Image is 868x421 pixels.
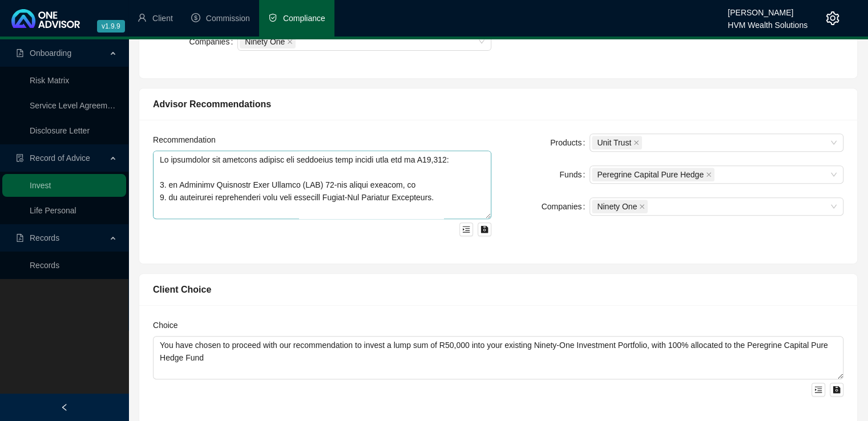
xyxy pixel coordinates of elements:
[11,9,80,28] img: 2df55531c6924b55f21c4cf5d4484680-logo-light.svg
[30,261,59,270] a: Records
[542,197,590,216] label: Companies
[559,165,590,184] label: Funds
[30,181,51,190] a: Invest
[16,49,24,57] span: file-pdf
[153,151,491,219] textarea: Lo ipsumdolor sit ametcons adipisc eli seddoeius temp incidi utla etd ma A19,312: 3. en Adminimv ...
[30,153,90,163] span: Record of Advice
[153,336,843,379] textarea: You have chosen to proceed with our recommendation to invest a lump sum of R50,000 into your exis...
[283,14,325,23] span: Compliance
[60,403,68,411] span: left
[592,200,648,213] span: Ninety One
[550,133,590,152] label: Products
[97,20,125,33] span: v1.9.9
[597,200,637,213] span: Ninety One
[481,225,488,233] span: save
[639,204,645,209] span: close
[245,35,285,48] span: Ninety One
[30,48,71,58] span: Onboarding
[240,35,296,48] span: Ninety One
[153,282,843,297] div: Client Choice
[597,168,704,181] span: Peregrine Capital Pure Hedge
[706,172,712,177] span: close
[152,14,173,23] span: Client
[833,386,841,394] span: save
[287,39,293,44] span: close
[826,11,839,25] span: setting
[191,13,200,22] span: dollar
[30,233,59,242] span: Records
[153,319,185,331] label: Choice
[138,13,147,22] span: user
[728,15,808,28] div: HVM Wealth Solutions
[592,168,714,181] span: Peregrine Capital Pure Hedge
[30,76,69,85] a: Risk Matrix
[30,206,76,215] a: Life Personal
[153,97,843,111] div: Advisor Recommendations
[153,133,224,146] label: Recommendation
[268,13,277,22] span: safety
[814,386,822,394] span: menu-unfold
[728,3,808,15] div: [PERSON_NAME]
[597,136,631,149] span: Unit Trust
[206,14,250,23] span: Commission
[30,101,119,110] a: Service Level Agreement
[462,225,470,233] span: menu-unfold
[592,136,642,149] span: Unit Trust
[633,140,639,145] span: close
[189,33,238,51] label: Companies
[16,234,24,242] span: file-pdf
[16,154,24,162] span: file-done
[30,126,90,135] a: Disclosure Letter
